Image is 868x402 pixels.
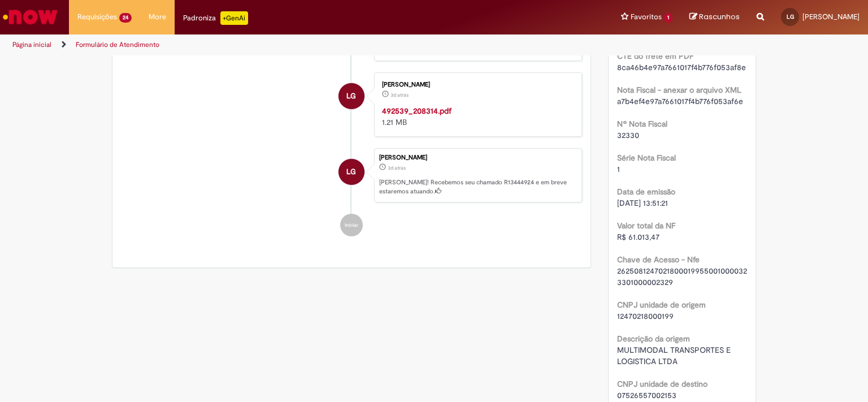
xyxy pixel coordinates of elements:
[617,334,690,344] b: Descrição da origem
[617,164,620,174] span: 1
[388,165,406,171] time: 25/08/2025 15:19:29
[689,12,740,23] a: Rascunhos
[617,300,706,310] b: CNPJ unidade de origem
[338,83,364,109] div: Lucas Gomes
[617,62,746,72] span: 8ca46b4e97a7661017f4b776f053af8e
[617,379,708,389] b: CNPJ unidade de destino
[8,34,570,55] ul: Trilhas de página
[787,13,794,20] span: LG
[12,40,51,49] a: Página inicial
[617,266,747,287] span: 26250812470218000199550010000323301000002329
[220,11,248,25] p: +GenAi
[699,11,740,22] span: Rascunhos
[149,11,166,23] span: More
[617,119,667,129] b: Nº Nota Fiscal
[382,105,570,128] div: 1.21 MB
[617,51,693,61] b: CTE do frete em PDF
[119,13,132,23] span: 24
[338,159,364,185] div: Lucas Gomes
[77,11,117,23] span: Requisições
[617,311,674,321] span: 12470218000199
[76,40,159,49] a: Formulário de Atendimento
[617,198,668,208] span: [DATE] 13:51:21
[346,83,356,110] span: LG
[617,130,639,140] span: 32330
[346,158,356,185] span: LG
[617,153,676,163] b: Série Nota Fiscal
[390,92,409,98] span: 3d atrás
[379,154,576,161] div: [PERSON_NAME]
[664,13,672,23] span: 1
[183,11,248,25] div: Padroniza
[379,178,576,196] p: [PERSON_NAME]! Recebemos seu chamado R13444924 e em breve estaremos atuando.
[617,345,733,366] span: MULTIMODAL TRANSPORTES E LOGISTICA LTDA
[617,221,675,231] b: Valor total da NF
[121,148,582,202] li: Lucas Gomes
[382,106,452,116] a: 492539_208314.pdf
[390,92,409,98] time: 25/08/2025 15:16:29
[1,6,59,28] img: ServiceNow
[617,390,676,400] span: 07526557002153
[617,187,675,197] b: Data de emissão
[617,254,700,265] b: Chave de Acesso - Nfe
[388,165,406,171] span: 3d atrás
[617,96,743,106] span: a7b4ef4e97a7661017f4b776f053af6e
[631,11,662,23] span: Favoritos
[802,12,860,21] span: [PERSON_NAME]
[617,85,741,95] b: Nota Fiscal - anexar o arquivo XML
[382,81,570,88] div: [PERSON_NAME]
[617,232,659,242] span: R$ 61.013,47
